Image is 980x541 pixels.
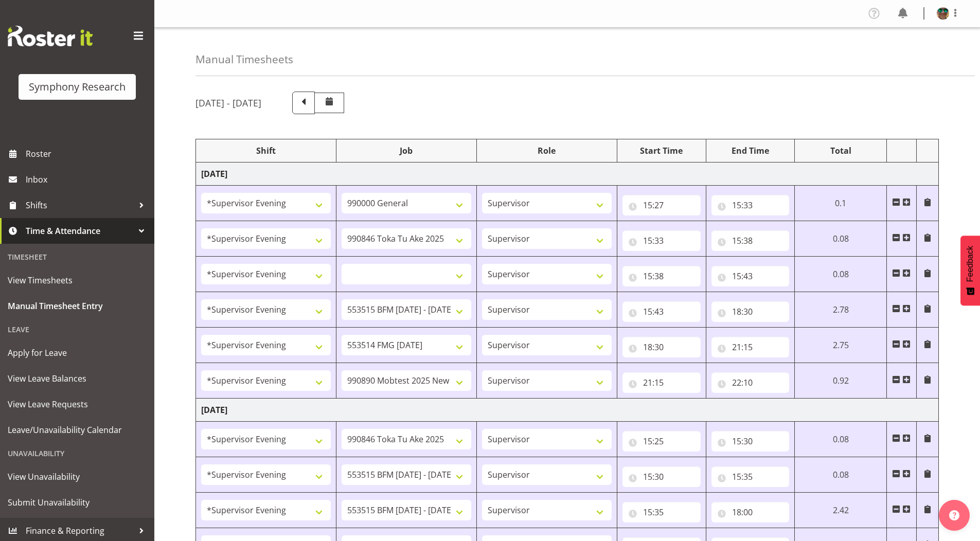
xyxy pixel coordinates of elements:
input: Click to select... [711,266,790,286]
div: End Time [711,145,790,157]
input: Click to select... [622,301,701,322]
input: Click to select... [622,195,701,215]
input: Click to select... [711,195,790,215]
span: Apply for Leave [8,345,147,360]
a: Leave/Unavailability Calendar [3,417,152,443]
img: said-a-husainf550afc858a57597b0cc8f557ce64376.png [937,7,949,20]
td: 0.08 [795,221,887,257]
input: Click to select... [711,372,790,393]
div: Role [482,145,612,157]
span: View Timesheets [8,273,147,288]
a: Apply for Leave [3,340,152,366]
a: View Unavailability [3,464,152,490]
span: Roster [26,146,149,161]
div: Leave [3,319,152,340]
button: Feedback - Show survey [960,236,980,305]
input: Click to select... [622,337,701,357]
td: 2.42 [795,493,887,528]
td: 0.08 [795,457,887,493]
input: Click to select... [711,301,790,322]
div: Shift [201,145,331,157]
td: 2.78 [795,292,887,328]
span: View Leave Requests [8,396,147,412]
h4: Manual Timesheets [195,53,293,65]
a: View Leave Requests [3,391,152,417]
input: Click to select... [622,230,701,251]
span: Manual Timesheet Entry [8,298,147,314]
input: Click to select... [711,230,790,251]
input: Click to select... [711,466,790,487]
input: Click to select... [622,372,701,393]
input: Click to select... [711,431,790,452]
a: Manual Timesheet Entry [3,293,152,319]
div: Unavailability [3,443,152,464]
img: Rosterit website logo [8,26,93,46]
a: View Timesheets [3,267,152,293]
a: View Leave Balances [3,366,152,391]
input: Click to select... [711,337,790,357]
td: 2.75 [795,328,887,363]
td: 0.92 [795,363,887,399]
input: Click to select... [622,466,701,487]
div: Job [342,145,471,157]
div: Timesheet [3,246,152,267]
a: Submit Unavailability [3,490,152,515]
span: Leave/Unavailability Calendar [8,422,147,438]
span: Time & Attendance [26,223,134,239]
td: 0.08 [795,257,887,292]
div: Start Time [622,145,701,157]
td: [DATE] [196,399,939,422]
div: Total [800,145,881,157]
span: Feedback [966,246,975,282]
input: Click to select... [622,266,701,286]
span: Inbox [26,172,149,187]
img: help-xxl-2.png [949,510,959,520]
td: 0.1 [795,186,887,221]
span: Shifts [26,197,134,213]
h5: [DATE] - [DATE] [195,97,261,109]
span: View Unavailability [8,469,147,484]
input: Click to select... [622,431,701,452]
input: Click to select... [711,502,790,522]
div: Symphony Research [29,79,126,95]
span: View Leave Balances [8,371,147,386]
span: Finance & Reporting [26,523,134,538]
input: Click to select... [622,502,701,522]
td: [DATE] [196,163,939,186]
span: Submit Unavailability [8,495,147,510]
td: 0.08 [795,422,887,457]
